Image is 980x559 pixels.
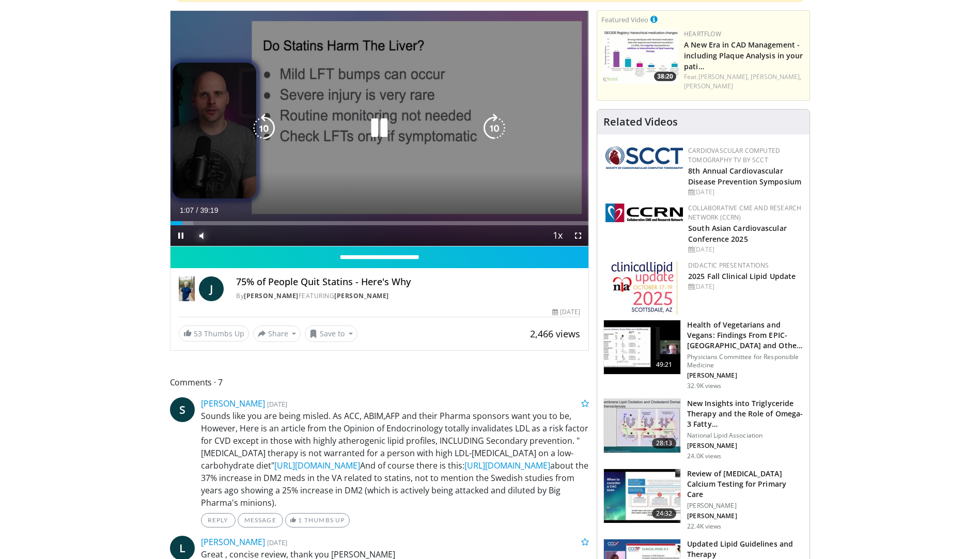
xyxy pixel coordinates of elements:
[687,371,803,380] p: [PERSON_NAME]
[687,522,721,531] p: 22.4K views
[464,460,550,471] a: [URL][DOMAIN_NAME]
[611,261,678,315] img: d65bce67-f81a-47c5-b47d-7b8806b59ca8.jpg.150x105_q85_autocrop_double_scale_upscale_version-0.2.jpg
[201,513,236,527] a: Reply
[604,469,680,523] img: f4af32e0-a3f3-4dd9-8ed6-e543ca885e6d.150x105_q85_crop-smart_upscale.jpg
[238,513,283,527] a: Message
[285,513,350,527] a: 1 Thumbs Up
[334,291,389,300] a: [PERSON_NAME]
[601,29,679,84] img: 738d0e2d-290f-4d89-8861-908fb8b721dc.150x105_q85_crop-smart_upscale.jpg
[267,399,287,409] small: [DATE]
[547,225,568,246] button: Playback Rate
[170,376,589,389] span: Comments 7
[688,261,801,270] div: Didactic Presentations
[652,438,677,448] span: 28:13
[652,360,677,370] span: 49:21
[603,320,803,390] a: 49:21 Health of Vegetarians and Vegans: Findings From EPIC-[GEOGRAPHIC_DATA] and Othe… Physicians...
[688,282,801,291] div: [DATE]
[687,452,721,460] p: 24.0K views
[604,320,680,374] img: 606f2b51-b844-428b-aa21-8c0c72d5a896.150x105_q85_crop-smart_upscale.jpg
[552,307,580,317] div: [DATE]
[603,398,803,460] a: 28:13 New Insights into Triglyceride Therapy and the Role of Omega-3 Fatty… National Lipid Associ...
[530,328,580,340] span: 2,466 views
[604,399,680,453] img: 45ea033d-f728-4586-a1ce-38957b05c09e.150x105_q85_crop-smart_upscale.jpg
[687,442,803,450] p: [PERSON_NAME]
[688,271,796,281] a: 2025 Fall Clinical Lipid Update
[170,221,589,225] div: Progress Bar
[688,223,787,244] a: South Asian Cardiovascular Conference 2025
[687,502,803,510] p: [PERSON_NAME]
[687,512,803,520] p: [PERSON_NAME]
[244,291,299,300] a: [PERSON_NAME]
[236,276,580,288] h4: 75% of People Quit Statins - Here's Why
[180,206,194,214] span: 1:07
[601,15,648,24] small: Featured Video
[652,508,677,519] span: 24:32
[684,29,721,38] a: Heartflow
[170,397,195,422] a: S
[605,146,683,169] img: 51a70120-4f25-49cc-93a4-67582377e75f.png.150x105_q85_autocrop_double_scale_upscale_version-0.2.png
[688,166,801,187] a: 8th Annual Cardiovascular Disease Prevention Symposium
[305,325,357,342] button: Save to
[201,410,589,509] p: Sounds like you are being misled. As ACC, ABIM,AFP and their Pharma sponsors want you to be, Howe...
[603,116,678,128] h4: Related Videos
[191,225,212,246] button: Mute
[200,206,218,214] span: 39:19
[194,329,202,338] span: 53
[179,276,195,301] img: Dr. Jordan Rennicke
[568,225,588,246] button: Fullscreen
[601,29,679,84] a: 38:20
[688,146,780,164] a: Cardiovascular Computed Tomography TV by SCCT
[274,460,360,471] a: [URL][DOMAIN_NAME]
[654,72,676,81] span: 38:20
[687,469,803,500] h3: Review of [MEDICAL_DATA] Calcium Testing for Primary Care
[253,325,301,342] button: Share
[687,353,803,369] p: Physicians Committee for Responsible Medicine
[196,206,198,214] span: /
[170,11,589,246] video-js: Video Player
[605,204,683,222] img: a04ee3ba-8487-4636-b0fb-5e8d268f3737.png.150x105_q85_autocrop_double_scale_upscale_version-0.2.png
[267,538,287,547] small: [DATE]
[688,245,801,254] div: [DATE]
[687,431,803,440] p: National Lipid Association
[698,72,749,81] a: [PERSON_NAME],
[684,82,733,90] a: [PERSON_NAME]
[751,72,801,81] a: [PERSON_NAME],
[603,469,803,531] a: 24:32 Review of [MEDICAL_DATA] Calcium Testing for Primary Care [PERSON_NAME] [PERSON_NAME] 22.4K...
[179,325,249,341] a: 53 Thumbs Up
[170,225,191,246] button: Pause
[201,536,265,548] a: [PERSON_NAME]
[688,188,801,197] div: [DATE]
[236,291,580,301] div: By FEATURING
[687,398,803,429] h3: New Insights into Triglyceride Therapy and the Role of Omega-3 Fatty…
[684,40,803,71] a: A New Era in CAD Management - including Plaque Analysis in your pati…
[687,320,803,351] h3: Health of Vegetarians and Vegans: Findings From EPIC-[GEOGRAPHIC_DATA] and Othe…
[687,382,721,390] p: 32.9K views
[199,276,224,301] a: J
[298,516,302,524] span: 1
[688,204,801,222] a: Collaborative CME and Research Network (CCRN)
[201,398,265,409] a: [PERSON_NAME]
[684,72,805,91] div: Feat.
